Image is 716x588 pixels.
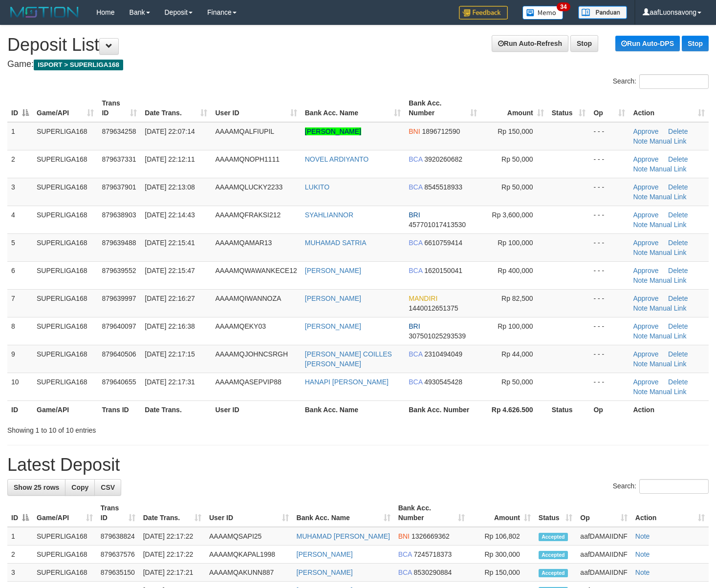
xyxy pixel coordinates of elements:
[97,499,139,527] th: Trans ID: activate to sort column ascending
[33,499,97,527] th: Game/API: activate to sort column ascending
[7,35,709,55] h1: Deposit List
[633,350,658,358] a: Approve
[498,239,533,247] span: Rp 100,000
[633,378,658,386] a: Approve
[576,546,631,564] td: aafDAMAIIDNF
[409,322,420,330] span: BRI
[145,211,195,219] span: [DATE] 22:14:43
[205,527,293,546] td: AAAAMQSAPI25
[215,155,280,163] span: AAAAMQNOPH1111
[7,150,33,178] td: 2
[424,239,462,247] span: Copy 6610759414 to clipboard
[7,373,33,400] td: 10
[7,206,33,233] td: 4
[305,294,361,302] a: [PERSON_NAME]
[633,294,658,302] a: Approve
[102,294,136,302] span: 879639997
[589,178,629,206] td: - - -
[498,322,533,330] span: Rp 100,000
[139,499,205,527] th: Date Trans.: activate to sort column ascending
[629,400,709,419] th: Action
[97,527,139,546] td: 879638824
[589,400,629,419] th: Op
[578,6,627,19] img: panduan.png
[501,294,533,302] span: Rp 82,500
[394,499,469,527] th: Bank Acc. Number: activate to sort column ascending
[409,294,437,302] span: MANDIRI
[205,546,293,564] td: AAAAMQKAPAL1998
[409,155,422,163] span: BCA
[398,532,410,540] span: BNI
[635,532,650,540] a: Note
[539,569,568,577] span: Accepted
[589,206,629,233] td: - - -
[498,127,533,135] span: Rp 150,000
[548,94,590,122] th: Status: activate to sort column ascending
[215,183,282,191] span: AAAAMQLUCKY2233
[424,155,462,163] span: Copy 3920260682 to clipboard
[481,400,547,419] th: Rp 4.626.500
[145,183,195,191] span: [DATE] 22:13:08
[409,350,422,358] span: BCA
[305,350,392,368] a: [PERSON_NAME] COILLES [PERSON_NAME]
[522,6,564,20] img: Button%20Memo.svg
[633,221,648,229] a: Note
[145,294,195,302] span: [DATE] 22:16:27
[501,378,533,386] span: Rp 50,000
[7,345,33,373] td: 9
[668,378,688,386] a: Delete
[576,564,631,582] td: aafDAMAIIDNF
[409,267,422,274] span: BCA
[409,221,466,229] span: Copy 457701017413530 to clipboard
[633,304,648,312] a: Note
[33,233,98,261] td: SUPERLIGA168
[589,373,629,400] td: - - -
[405,94,481,122] th: Bank Acc. Number: activate to sort column ascending
[7,289,33,317] td: 7
[412,532,450,540] span: Copy 1326669362 to clipboard
[650,165,687,173] a: Manual Link
[650,249,687,256] a: Manual Link
[215,294,281,302] span: AAAAMQIWANNOZA
[633,388,648,396] a: Note
[668,322,688,330] a: Delete
[635,568,650,576] a: Note
[33,527,97,546] td: SUPERLIGA168
[33,317,98,345] td: SUPERLIGA168
[668,183,688,191] a: Delete
[7,5,82,20] img: MOTION_logo.png
[305,239,367,247] a: MUHAMAD SATRIA
[629,94,709,122] th: Action: activate to sort column ascending
[424,183,462,191] span: Copy 8545518933 to clipboard
[215,211,281,219] span: AAAAMQFRAKSI212
[94,479,121,496] a: CSV
[65,479,95,496] a: Copy
[33,289,98,317] td: SUPERLIGA168
[297,568,353,576] a: [PERSON_NAME]
[33,261,98,289] td: SUPERLIGA168
[145,322,195,330] span: [DATE] 22:16:38
[668,127,688,135] a: Delete
[650,193,687,201] a: Manual Link
[405,400,481,419] th: Bank Acc. Number
[631,499,709,527] th: Action: activate to sort column ascending
[498,267,533,274] span: Rp 400,000
[492,35,568,52] a: Run Auto-Refresh
[492,211,533,219] span: Rp 3,600,000
[145,127,195,135] span: [DATE] 22:07:14
[139,527,205,546] td: [DATE] 22:17:22
[650,332,687,340] a: Manual Link
[570,35,598,52] a: Stop
[301,94,405,122] th: Bank Acc. Name: activate to sort column ascending
[102,378,136,386] span: 879640655
[589,317,629,345] td: - - -
[650,137,687,145] a: Manual Link
[668,239,688,247] a: Delete
[305,127,361,135] a: [PERSON_NAME]
[409,211,420,219] span: BRI
[97,546,139,564] td: 879637576
[398,550,412,558] span: BCA
[633,183,658,191] a: Approve
[145,267,195,274] span: [DATE] 22:15:47
[633,267,658,274] a: Approve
